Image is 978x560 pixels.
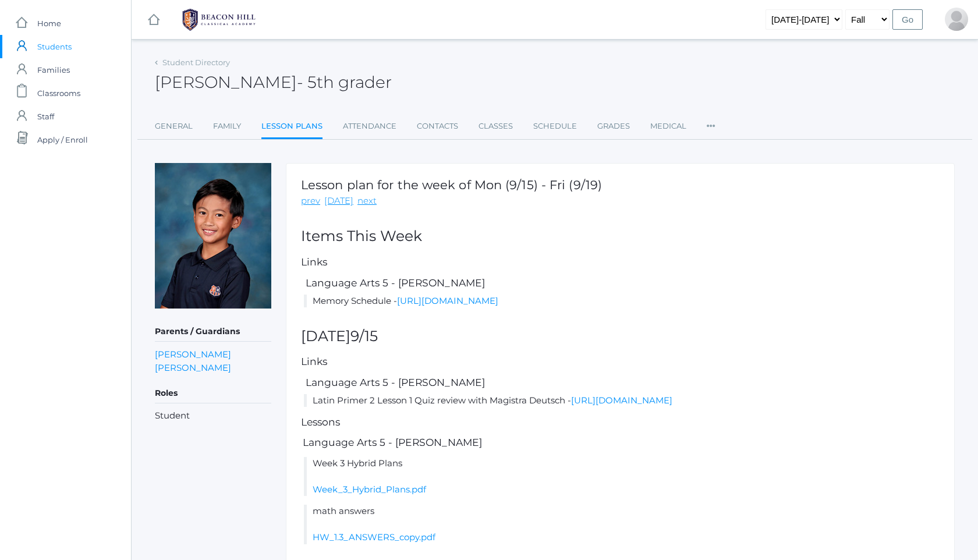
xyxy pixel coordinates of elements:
a: HW_1.3_ANSWERS_copy.pdf [313,531,435,543]
a: [PERSON_NAME] [155,361,231,374]
img: BHCALogos-05-308ed15e86a5a0abce9b8dd61676a3503ac9727e845dece92d48e8588c001991.png [175,5,263,34]
h5: Roles [155,384,271,403]
a: Contacts [417,115,458,138]
a: Student Directory [162,58,230,67]
a: Week_3_Hybrid_Plans.pdf [313,484,426,495]
a: General [155,115,193,138]
a: Medical [650,115,686,138]
li: Student [155,409,271,423]
li: Latin Primer 2 Lesson 1 Quiz review with Magistra Deutsch - [304,394,940,407]
span: Families [37,58,70,81]
input: Go [892,9,923,30]
h2: Items This Week [301,228,940,244]
h5: Parents / Guardians [155,322,271,342]
li: Week 3 Hybrid Plans [304,457,940,497]
h5: Links [301,257,940,268]
a: prev [301,194,320,208]
li: Memory Schedule - [304,295,940,308]
span: - 5th grader [297,72,392,92]
a: Grades [597,115,630,138]
h2: [PERSON_NAME] [155,73,392,91]
a: Lesson Plans [261,115,323,140]
div: Lew Soratorio [945,8,968,31]
a: Family [213,115,241,138]
a: [PERSON_NAME] [155,348,231,361]
a: Schedule [533,115,577,138]
a: next [357,194,377,208]
h5: Lessons [301,417,940,428]
h5: Language Arts 5 - [PERSON_NAME] [301,437,940,448]
h1: Lesson plan for the week of Mon (9/15) - Fri (9/19) [301,178,602,192]
h5: Links [301,356,940,367]
a: [URL][DOMAIN_NAME] [571,395,672,406]
span: Students [37,35,72,58]
li: math answers [304,505,940,544]
img: Matteo Soratorio [155,163,271,309]
span: Home [37,12,61,35]
span: Staff [37,105,54,128]
a: [DATE] [324,194,353,208]
h5: Language Arts 5 - [PERSON_NAME] [304,377,940,388]
h2: [DATE] [301,328,940,345]
a: Attendance [343,115,396,138]
h5: Language Arts 5 - [PERSON_NAME] [304,278,940,289]
span: 9/15 [350,327,378,345]
span: Classrooms [37,81,80,105]
a: Classes [479,115,513,138]
a: [URL][DOMAIN_NAME] [397,295,498,306]
span: Apply / Enroll [37,128,88,151]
